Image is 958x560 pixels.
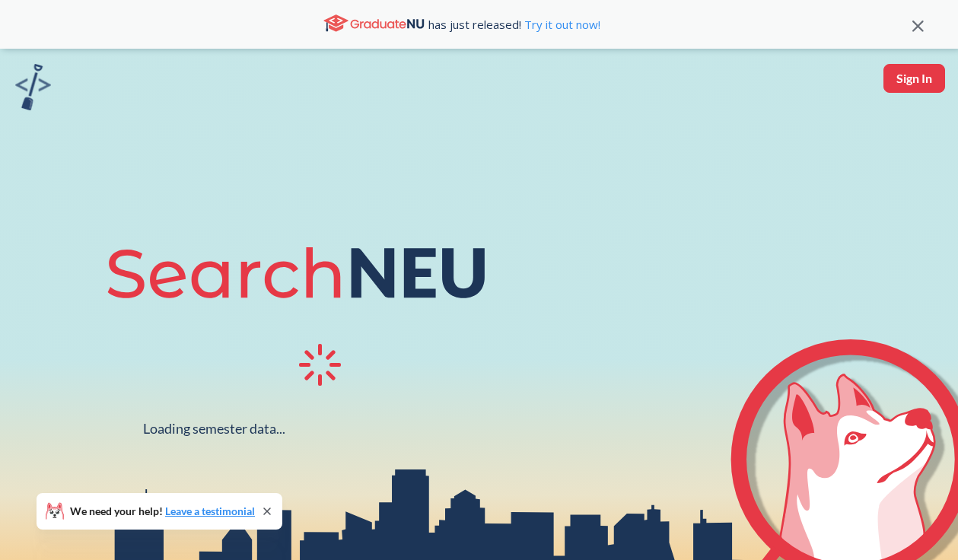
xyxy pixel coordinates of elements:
[70,506,255,517] span: We need your help!
[521,17,600,32] a: Try it out now!
[15,64,51,110] img: sandbox logo
[165,504,255,517] a: Leave a testimonial
[883,64,945,93] button: Sign In
[143,420,285,437] div: Loading semester data...
[15,64,51,115] a: sandbox logo
[428,16,600,33] span: has just released!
